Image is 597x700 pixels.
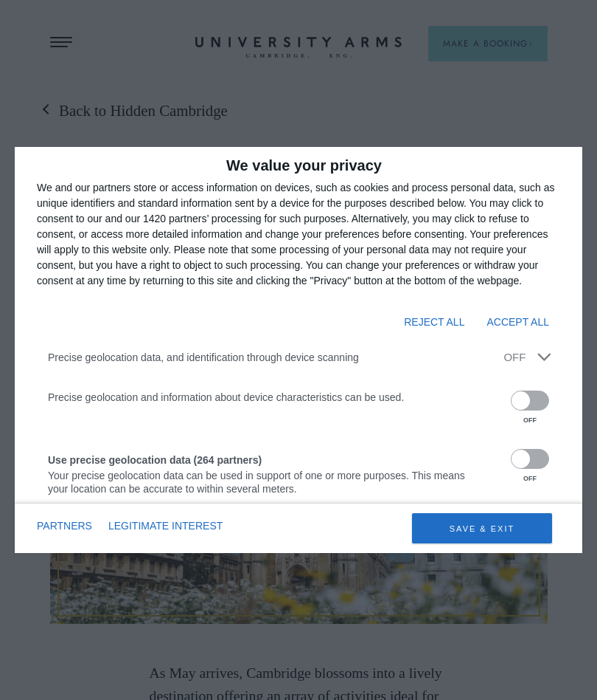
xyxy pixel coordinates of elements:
[512,414,548,427] p: Toggle off
[512,472,548,485] p: Toggle off
[48,455,474,465] strong: Use precise geolocation data (264 partners)
[404,309,464,334] button: REJECT ALL
[48,469,474,495] p: Your precise geolocation data can be used in support of one or more purposes. This means your loc...
[15,147,582,553] div: qc-cmp2-ui
[108,513,223,538] button: LEGITIMATE INTEREST
[48,391,474,434] li: Precise geolocation and information about device characteristics can be used.
[37,180,560,289] div: We and our partners store or access information on devices, such as cookies and process personal ...
[486,309,549,334] button: ACCEPT ALL
[37,158,560,173] h2: We value your privacy
[412,513,552,543] button: SAVE & EXIT
[48,352,485,363] li: Precise geolocation data, and identification through device scanning
[48,349,549,365] button: Precise geolocation data, and identification through device scanning
[37,513,92,538] button: PARTNERS
[503,351,526,363] li: OFF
